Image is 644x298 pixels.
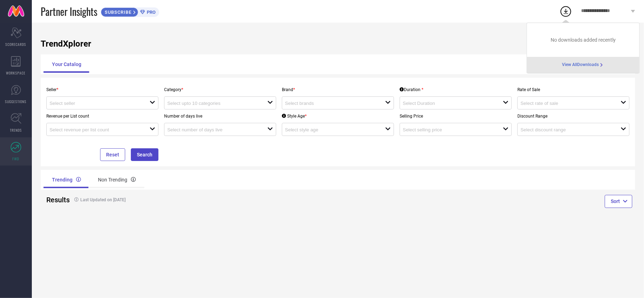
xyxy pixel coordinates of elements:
h1: TrendXplorer [41,39,635,49]
input: Select number of days live [167,127,257,132]
p: Selling Price [400,114,512,119]
input: Select Duration [403,101,493,106]
input: Select revenue per list count [50,127,140,132]
p: Category [164,87,276,92]
h4: Last Updated on [DATE] [71,197,308,202]
input: Select seller [50,101,140,106]
button: Search [131,148,158,161]
a: View AllDownloads [562,62,604,68]
div: Trending [43,171,89,188]
input: Select style age [285,127,375,132]
span: TRENDS [10,127,22,133]
button: Sort [605,195,632,208]
span: WORKSPACE [6,70,26,76]
input: Select selling price [403,127,493,132]
h2: Results [46,196,65,204]
a: SUBSCRIBEPRO [101,6,159,17]
input: Select rate of sale [521,101,611,106]
input: Select discount range [521,127,611,132]
p: Brand [282,87,394,92]
div: Style Age [282,114,307,119]
div: Your Catalog [43,56,90,73]
span: No downloads added recently [551,37,616,43]
div: Open download list [559,5,572,18]
span: Partner Insights [41,4,97,19]
p: Revenue per List count [46,114,158,119]
p: Number of days live [164,114,276,119]
span: SUGGESTIONS [5,99,27,104]
div: Duration [400,87,423,92]
span: FWD [13,156,19,161]
span: PRO [145,10,156,15]
div: Open download page [562,62,604,68]
p: Rate of Sale [517,87,630,92]
span: SCORECARDS [6,42,27,47]
span: View All Downloads [562,62,599,68]
span: SUBSCRIBE [101,10,133,15]
input: Select upto 10 categories [167,101,257,106]
p: Discount Range [517,114,630,119]
p: Seller [46,87,158,92]
input: Select brands [285,101,375,106]
button: Reset [100,148,125,161]
div: Non Trending [89,171,144,188]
